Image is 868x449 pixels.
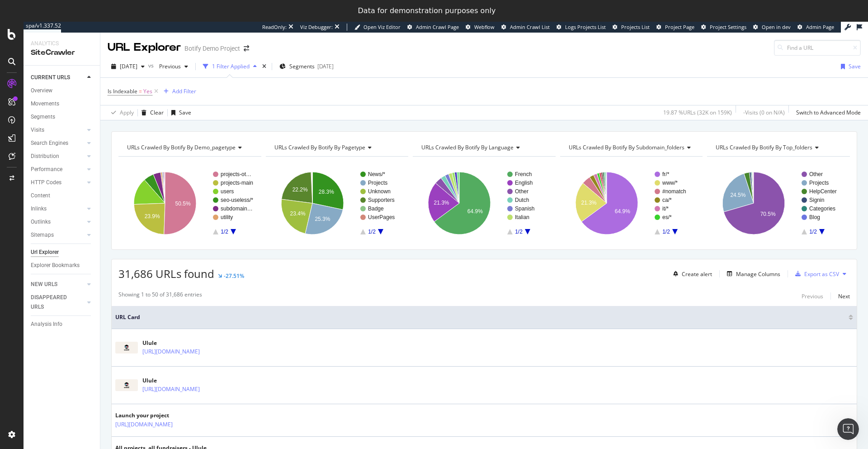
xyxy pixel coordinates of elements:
[115,379,138,391] img: main image
[31,293,85,312] a: DISAPPEARED URLS
[120,62,137,70] span: 2025 Sep. 27th
[273,140,401,155] h4: URLs Crawled By Botify By pagetype
[793,105,861,120] button: Switch to Advanced Mode
[145,213,160,220] text: 23.9%
[221,197,253,203] text: seo-useless/*
[120,109,134,116] div: Apply
[809,171,823,177] text: Other
[797,24,834,31] a: Admin Page
[172,87,196,95] div: Add Filter
[31,125,44,135] div: Visits
[31,152,59,161] div: Distribution
[262,24,287,31] div: ReadOnly:
[31,204,47,214] div: Inlinks
[413,164,554,243] svg: A chart.
[221,188,234,195] text: users
[467,208,483,215] text: 64.9%
[701,24,746,31] a: Project Settings
[31,261,94,270] a: Explorer Bookmarks
[809,180,829,186] text: Projects
[31,139,85,148] a: Search Engines
[838,291,850,301] button: Next
[581,200,596,206] text: 21.3%
[736,270,780,278] div: Manage Columns
[796,109,861,116] div: Switch to Advanced Mode
[156,62,181,70] span: Previous
[212,62,250,70] div: 1 Filter Applied
[466,24,495,31] a: Webflow
[31,125,85,135] a: Visits
[139,87,142,95] span: =
[244,45,249,52] div: arrow-right-arrow-left
[515,197,529,203] text: Dutch
[743,109,785,116] div: - Visits ( 0 on N/A )
[731,192,746,198] text: 24.5%
[31,230,54,240] div: Sitemaps
[143,85,152,98] span: Yes
[108,87,137,95] span: Is Indexable
[615,208,630,215] text: 64.9%
[762,24,791,30] span: Open in dev
[31,73,70,82] div: CURRENT URLS
[656,24,694,31] a: Project Page
[31,280,85,289] a: NEW URLS
[837,59,861,74] button: Save
[108,40,181,55] div: URL Explorer
[810,229,817,235] text: 1/2
[31,191,94,201] a: Content
[560,164,702,243] svg: A chart.
[142,347,200,356] a: [URL][DOMAIN_NAME]
[138,105,164,120] button: Clear
[515,214,529,220] text: Italian
[142,339,239,347] div: Ulule
[434,200,449,206] text: 21.3%
[24,22,61,33] a: spa/v1.337.52
[663,109,732,116] div: 19.87 % URLs ( 32K on 159K )
[156,59,192,74] button: Previous
[118,164,260,243] div: A chart.
[300,24,333,31] div: Viz Debugger:
[565,24,606,30] span: Logs Projects List
[115,411,212,420] div: Launch your project
[569,143,684,151] span: URLs Crawled By Botify By subdomain_folders
[168,105,191,120] button: Save
[260,62,268,71] div: times
[160,86,196,97] button: Add Filter
[510,24,550,30] span: Admin Crawl List
[515,180,533,186] text: English
[714,140,842,155] h4: URLs Crawled By Botify By top_folders
[809,197,824,203] text: Signin
[142,385,200,394] a: [URL][DOMAIN_NAME]
[276,59,337,74] button: Segments[DATE]
[31,320,62,329] div: Analysis Info
[184,44,240,53] div: Botify Demo Project
[292,186,307,193] text: 22.2%
[115,420,173,429] a: [URL][DOMAIN_NAME]
[838,292,850,300] div: Next
[707,164,849,243] svg: A chart.
[31,139,68,148] div: Search Engines
[354,24,401,31] a: Open Viz Editor
[31,73,85,82] a: CURRENT URLS
[31,248,94,257] a: Url Explorer
[274,143,365,151] span: URLs Crawled By Botify By pagetype
[368,214,395,220] text: UserPages
[118,291,202,301] div: Showing 1 to 50 of 31,686 entries
[662,229,670,235] text: 1/2
[31,320,94,329] a: Analysis Info
[31,40,93,48] div: Analytics
[363,24,401,30] span: Open Viz Editor
[368,171,385,177] text: News/*
[806,24,834,30] span: Admin Page
[753,24,791,31] a: Open in dev
[515,188,528,195] text: Other
[115,342,138,353] img: main image
[809,188,837,195] text: HelpCenter
[760,211,776,217] text: 70.5%
[31,178,85,187] a: HTTP Codes
[150,109,164,116] div: Clear
[266,164,407,243] div: A chart.
[368,229,376,235] text: 1/2
[221,205,253,212] text: subdomain…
